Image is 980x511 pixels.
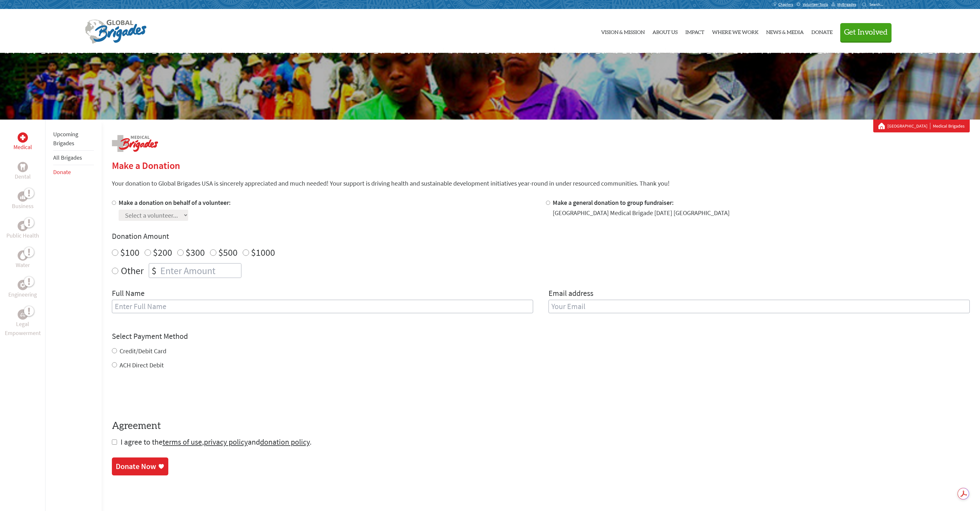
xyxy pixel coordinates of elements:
p: Dental [15,172,31,181]
a: Legal EmpowermentLegal Empowerment [1,309,44,338]
span: I agree to the , and . [121,437,312,447]
img: logo-medical.png [112,135,158,152]
label: Full Name [112,288,145,300]
div: Donate Now [116,461,156,472]
label: ACH Direct Debit [120,361,164,369]
img: Engineering [20,282,25,288]
a: BusinessBusiness [12,191,34,211]
a: EngineeringEngineering [8,280,37,299]
li: Upcoming Brigades [53,127,94,151]
h4: Select Payment Method [112,331,970,341]
label: Credit/Debit Card [120,347,166,355]
p: Medical [13,143,32,152]
label: Email address [549,288,593,300]
a: MedicalMedical [13,132,32,152]
a: terms of use [163,437,202,447]
img: Water [20,252,25,259]
p: Legal Empowerment [1,320,44,338]
a: News & Media [766,14,804,48]
input: Your Email [549,300,970,313]
a: Impact [685,14,704,48]
a: Where We Work [712,14,758,48]
label: $200 [153,246,172,258]
div: Engineering [18,280,28,290]
div: Business [18,191,28,202]
span: Volunteer Tools [803,2,828,7]
a: WaterWater [16,250,30,270]
img: Global Brigades Logo [85,20,147,44]
button: Get Involved [840,23,892,41]
input: Enter Full Name [112,300,533,313]
h2: Make a Donation [112,160,970,171]
div: [GEOGRAPHIC_DATA] Medical Brigade [DATE] [GEOGRAPHIC_DATA] [553,208,730,217]
label: Make a general donation to group fundraiser: [553,198,674,206]
label: $1000 [251,246,275,258]
h4: Donation Amount [112,231,970,241]
div: Medical [18,132,28,143]
label: Other [121,263,144,278]
img: Legal Empowerment [20,313,25,316]
li: Donate [53,165,94,179]
p: Business [12,202,34,211]
input: Enter Amount [159,264,241,278]
label: $300 [186,246,205,258]
div: Medical Brigades [878,123,965,129]
span: Chapters [778,2,793,7]
div: Legal Empowerment [18,309,28,320]
iframe: reCAPTCHA [112,382,209,407]
a: Vision & Mission [601,14,645,48]
p: Public Health [6,231,39,240]
p: Your donation to Global Brigades USA is sincerely appreciated and much needed! Your support is dr... [112,179,970,188]
p: Engineering [8,290,37,299]
img: Dental [20,164,25,170]
span: MyBrigades [837,2,856,7]
h4: Agreement [112,420,970,432]
a: About Us [652,14,678,48]
a: Public HealthPublic Health [6,221,39,240]
a: DentalDental [15,162,31,181]
a: Donate [53,168,71,176]
a: [GEOGRAPHIC_DATA] [887,123,930,129]
a: All Brigades [53,154,82,161]
img: Medical [20,135,25,140]
label: $100 [120,246,139,258]
div: Water [18,250,28,261]
div: Dental [18,162,28,172]
span: Get Involved [844,29,888,36]
a: privacy policy [204,437,248,447]
label: $500 [218,246,238,258]
p: Water [16,261,30,270]
a: Donate [811,14,833,48]
a: Donate Now [112,457,168,475]
img: Public Health [20,223,25,229]
img: Business [20,194,25,199]
input: Search... [869,2,888,7]
div: $ [149,264,159,278]
a: Upcoming Brigades [53,130,78,147]
a: donation policy [260,437,310,447]
div: Public Health [18,221,28,231]
label: Make a donation on behalf of a volunteer: [119,198,231,206]
li: All Brigades [53,151,94,165]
